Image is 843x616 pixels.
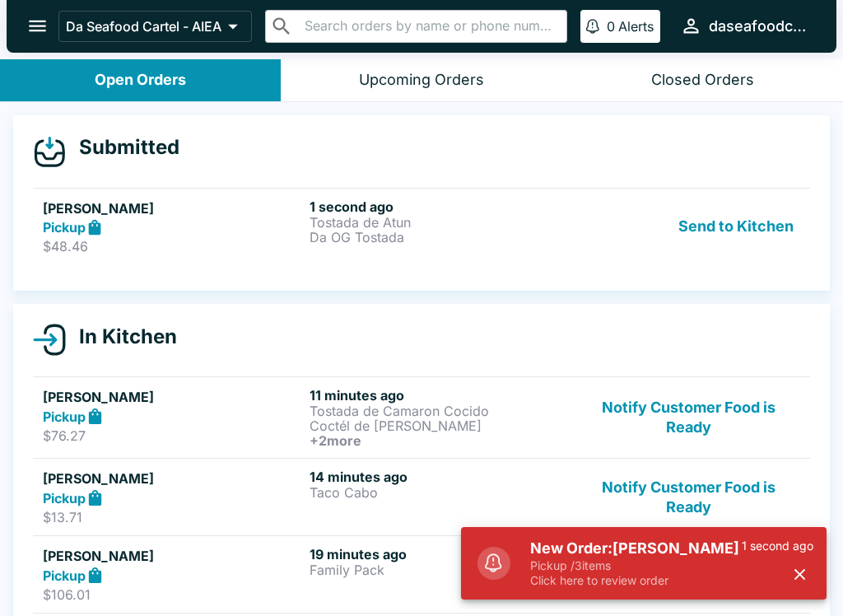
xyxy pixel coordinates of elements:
[709,16,810,36] div: daseafoodcartel
[530,573,742,588] p: Click here to review order
[310,215,570,230] p: Tostada de Atun
[43,238,303,254] p: $48.46
[16,5,58,47] button: open drawer
[66,18,221,35] p: Da Seafood Cartel - AIEA
[310,387,570,404] h6: 11 minutes ago
[95,71,186,90] div: Open Orders
[530,539,742,558] h5: New Order: [PERSON_NAME]
[673,8,817,44] button: daseafoodcartel
[310,485,570,500] p: Taco Cabo
[310,469,570,485] h6: 14 minutes ago
[66,324,177,349] h4: In Kitchen
[43,198,303,218] h5: [PERSON_NAME]
[577,469,800,525] button: Notify Customer Food is Ready
[43,567,86,584] strong: Pickup
[310,198,570,215] h6: 1 second ago
[33,458,810,535] a: [PERSON_NAME]Pickup$13.7114 minutes agoTaco CaboNotify Customer Food is Ready
[618,18,654,35] p: Alerts
[651,71,754,90] div: Closed Orders
[43,490,86,506] strong: Pickup
[66,135,179,160] h4: Submitted
[672,198,800,255] button: Send to Kitchen
[359,71,484,90] div: Upcoming Orders
[43,387,303,407] h5: [PERSON_NAME]
[43,586,303,603] p: $106.01
[607,18,615,35] p: 0
[310,230,570,245] p: Da OG Tostada
[33,188,810,265] a: [PERSON_NAME]Pickup$48.461 second agoTostada de AtunDa OG TostadaSend to Kitchen
[300,15,560,38] input: Search orders by name or phone number
[310,404,570,418] p: Tostada de Camaron Cocido
[43,469,303,488] h5: [PERSON_NAME]
[58,11,252,42] button: Da Seafood Cartel - AIEA
[530,558,742,573] p: Pickup / 3 items
[43,509,303,525] p: $13.71
[742,539,813,553] p: 1 second ago
[43,427,303,444] p: $76.27
[43,546,303,566] h5: [PERSON_NAME]
[43,219,86,236] strong: Pickup
[310,433,570,448] h6: + 2 more
[43,408,86,425] strong: Pickup
[577,387,800,448] button: Notify Customer Food is Ready
[310,562,570,577] p: Family Pack
[33,535,810,613] a: [PERSON_NAME]Pickup$106.0119 minutes agoFamily PackNotify Customer Food is Ready
[33,376,810,458] a: [PERSON_NAME]Pickup$76.2711 minutes agoTostada de Camaron CocidoCoctél de [PERSON_NAME]+2moreNoti...
[310,418,570,433] p: Coctél de [PERSON_NAME]
[310,546,570,562] h6: 19 minutes ago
